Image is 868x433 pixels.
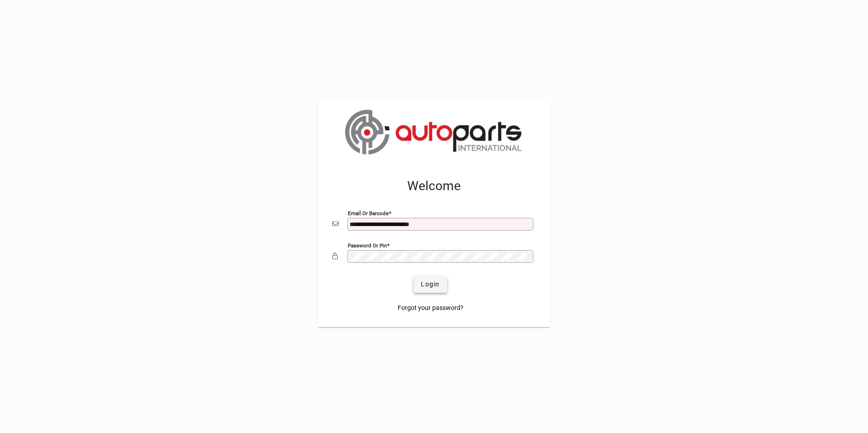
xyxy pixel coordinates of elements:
span: Login [421,280,439,289]
span: Forgot your password? [398,303,464,313]
mat-label: Email or Barcode [348,210,389,216]
a: Forgot your password? [394,300,467,316]
mat-label: Password or Pin [348,242,387,248]
h2: Welcome [332,178,536,194]
button: Login [414,276,447,293]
